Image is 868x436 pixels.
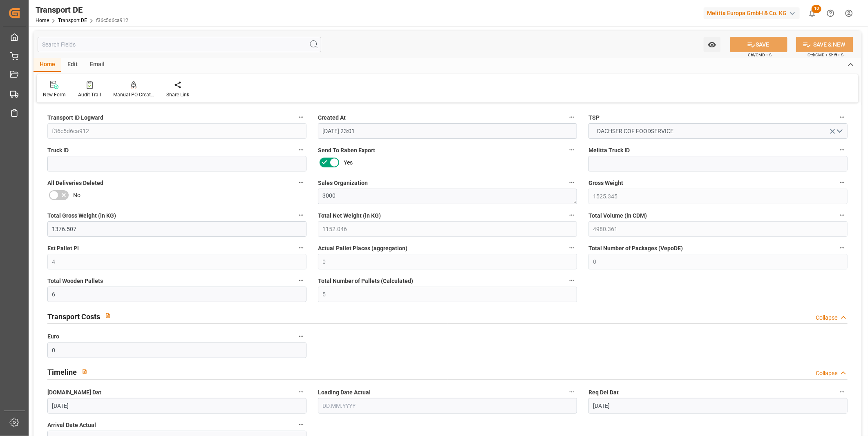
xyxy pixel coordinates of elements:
[837,177,848,188] button: Gross Weight
[296,419,306,430] button: Arrival Date Actual
[47,244,79,253] span: Est Pallet Pl
[296,210,306,220] button: Total Gross Weight (in KG)
[296,331,306,342] button: Euro
[808,52,843,58] span: Ctrl/CMD + Shift + S
[47,398,306,414] input: DD.MM.YYYY
[566,177,577,188] button: Sales Organization
[821,4,840,22] button: Help Center
[73,191,81,200] span: No
[47,388,101,397] span: [DOMAIN_NAME] Dat
[566,387,577,397] button: Loading Date Actual
[566,112,577,122] button: Created At
[704,5,803,21] button: Melitta Europa GmbH & Co. KG
[78,91,101,98] div: Audit Trail
[812,5,821,13] span: 10
[296,387,306,397] button: [DOMAIN_NAME] Dat
[837,210,848,220] button: Total Volume (in CDM)
[318,398,577,414] input: DD.MM.YYYY
[84,58,111,72] div: Email
[61,58,84,72] div: Edit
[588,179,623,187] span: Gross Weight
[704,7,800,19] div: Melitta Europa GmbH & Co. KG
[296,177,306,188] button: All Deliveries Deleted
[296,242,306,253] button: Est Pallet Pl
[816,314,837,322] div: Collapse
[47,277,103,285] span: Total Wooden Pallets
[47,311,100,322] h2: Transport Costs
[36,4,128,16] div: Transport DE
[837,242,848,253] button: Total Number of Packages (VepoDE)
[318,113,346,122] span: Created At
[837,387,848,397] button: Req Del Dat
[588,388,619,397] span: Req Del Dat
[77,364,92,379] button: View description
[566,275,577,286] button: Total Number of Pallets (Calculated)
[837,145,848,155] button: Melitta Truck ID
[34,58,61,72] div: Home
[588,123,848,139] button: open menu
[36,18,49,23] a: Home
[47,332,59,341] span: Euro
[318,244,407,253] span: Actual Pallet Places (aggregation)
[566,242,577,253] button: Actual Pallet Places (aggregation)
[318,189,577,204] textarea: 3000
[296,112,306,122] button: Transport ID Logward
[318,277,413,285] span: Total Number of Pallets (Calculated)
[730,37,787,52] button: SAVE
[100,308,116,323] button: View description
[113,91,154,98] div: Manual PO Creation
[837,112,848,122] button: TSP
[588,244,683,253] span: Total Number of Packages (VepoDE)
[704,37,720,52] button: open menu
[593,127,678,136] span: DACHSER COF FOODSERVICE
[38,37,321,52] input: Search Fields
[47,179,103,187] span: All Deliveries Deleted
[816,369,837,378] div: Collapse
[318,146,375,155] span: Send To Raben Export
[43,91,66,98] div: New Form
[344,158,353,167] span: Yes
[588,398,848,414] input: DD.MM.YYYY
[47,367,77,378] h2: Timeline
[318,123,577,139] input: DD.MM.YYYY HH:MM
[296,275,306,286] button: Total Wooden Pallets
[296,145,306,155] button: Truck ID
[588,146,630,155] span: Melitta Truck ID
[796,37,853,52] button: SAVE & NEW
[58,18,87,23] a: Transport DE
[47,146,69,155] span: Truck ID
[166,91,189,98] div: Share Link
[588,211,647,220] span: Total Volume (in CDM)
[748,52,772,58] span: Ctrl/CMD + S
[318,179,368,187] span: Sales Organization
[588,113,600,122] span: TSP
[318,388,371,397] span: Loading Date Actual
[47,113,103,122] span: Transport ID Logward
[318,211,381,220] span: Total Net Weight (in KG)
[566,210,577,220] button: Total Net Weight (in KG)
[803,4,821,22] button: show 10 new notifications
[47,421,96,429] span: Arrival Date Actual
[47,211,116,220] span: Total Gross Weight (in KG)
[566,145,577,155] button: Send To Raben Export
